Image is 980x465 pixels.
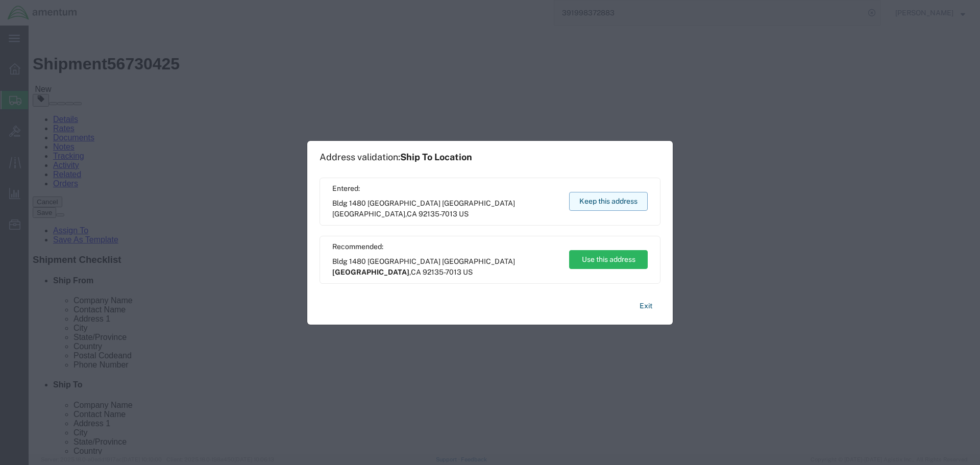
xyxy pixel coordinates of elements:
h1: Address validation: [320,152,472,163]
button: Keep this address [569,192,648,211]
span: CA [407,210,417,218]
span: [GEOGRAPHIC_DATA] [332,268,409,276]
span: CA [411,268,421,276]
span: US [463,268,473,276]
button: Use this address [569,250,648,269]
span: 92135-7013 [419,210,457,218]
span: US [459,210,469,218]
span: [GEOGRAPHIC_DATA] [332,210,405,218]
button: Exit [631,297,660,315]
span: Bldg 1480 [GEOGRAPHIC_DATA] [GEOGRAPHIC_DATA] , [332,256,559,278]
span: 92135-7013 [423,268,461,276]
span: Bldg 1480 [GEOGRAPHIC_DATA] [GEOGRAPHIC_DATA] , [332,198,559,219]
span: Ship To Location [400,152,472,162]
span: Entered: [332,183,559,194]
span: Recommended: [332,241,559,252]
